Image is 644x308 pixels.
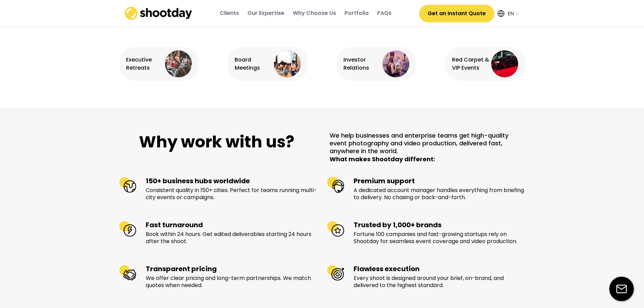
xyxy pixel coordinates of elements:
[119,220,136,237] img: Fast turnaround
[343,56,381,72] div: Investor Relations
[274,50,301,77] img: board%20meeting%403x.webp
[146,275,317,289] div: We offer clear pricing and long-term partnerships. We match quotes when needed.
[330,132,525,163] h2: We help businesses and enterprise teams get high-quality event photography and video production, ...
[146,220,317,229] div: Fast turnaround
[354,176,525,185] div: Premium support
[125,7,192,20] img: shootday_logo.png
[609,277,634,301] img: email-icon%20%281%29.svg
[419,5,494,22] button: Get an Instant Quote
[220,9,239,17] div: Clients
[327,220,344,237] img: Trusted by 1,000+ brands
[327,264,344,281] img: Flawless execution
[146,264,317,273] div: Transparent pricing
[165,50,192,77] img: prewedding-circle%403x.webp
[452,56,490,72] div: Red Carpet & VIP Events
[330,155,435,163] strong: What makes Shootday different:
[354,220,525,229] div: Trusted by 1,000+ brands
[498,10,504,17] img: Icon%20feather-globe%20%281%29.svg
[119,264,136,281] img: Transparent pricing
[293,9,336,17] div: Why Choose Us
[126,56,164,72] div: Executive Retreats
[354,187,525,201] div: A dedicated account manager handles everything from briefing to delivery. No chasing or back-and-...
[146,187,317,201] div: Consistent quality in 150+ cities. Perfect for teams running multi-city events or campaigns.
[146,176,317,185] div: 150+ business hubs worldwide
[146,231,317,245] div: Book within 24 hours. Get edited deliverables starting 24 hours after the shoot.
[235,56,272,72] div: Board Meetings
[119,176,136,193] img: 150+ business hubs worldwide
[247,9,284,17] div: Our Expertise
[327,176,344,193] img: Premium support
[382,50,409,77] img: investor%20relations%403x.webp
[354,231,525,245] div: Fortune 100 companies and fast-growing startups rely on Shootday for seamless event coverage and ...
[354,275,525,289] div: Every shoot is designed around your brief, on-brand, and delivered to the highest standard.
[119,132,315,152] h1: Why work with us?
[354,264,525,273] div: Flawless execution
[344,9,369,17] div: Portfolio
[377,9,391,17] div: FAQs
[491,50,518,77] img: VIP%20event%403x.webp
